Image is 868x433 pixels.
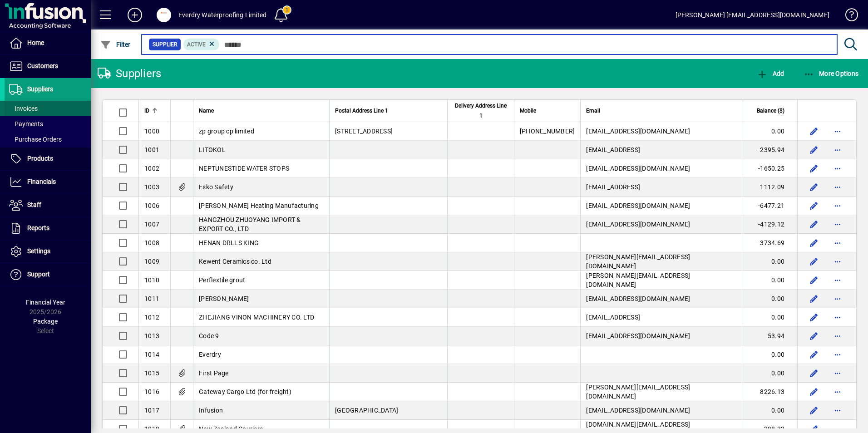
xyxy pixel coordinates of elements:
[5,132,91,147] a: Purchase Orders
[830,329,845,343] button: More options
[830,273,845,287] button: More options
[5,263,91,286] a: Support
[5,148,91,170] a: Products
[144,146,159,153] span: 1001
[199,106,324,116] div: Name
[830,310,845,325] button: More options
[144,183,159,191] span: 1003
[743,215,797,234] td: -4129.12
[199,239,259,246] span: HENAN DRLLS KING
[27,155,53,162] span: Products
[801,65,861,82] button: More Options
[199,183,233,191] span: Esko Safety
[807,143,821,157] button: Edit
[743,271,797,290] td: 0.00
[5,32,91,54] a: Home
[153,40,177,49] span: Supplier
[199,258,271,265] span: Kewent Ceramics co. Ltd
[100,41,131,48] span: Filter
[807,329,821,343] button: Edit
[178,8,266,22] div: Everdry Waterproofing Limited
[453,101,508,121] span: Delivery Address Line 1
[9,105,38,112] span: Invoices
[144,369,159,377] span: 1015
[27,201,41,208] span: Staff
[144,295,159,302] span: 1011
[199,314,314,321] span: ZHEJIANG VINON MACHINERY CO. LTD
[335,128,393,135] span: [STREET_ADDRESS]
[199,128,254,135] span: zp group cp limited
[335,407,398,414] span: [GEOGRAPHIC_DATA]
[144,202,159,209] span: 1006
[586,106,600,116] span: Email
[183,39,220,50] mat-chip: Activation Status: Active
[743,401,797,420] td: 0.00
[804,70,859,77] span: More Options
[33,318,58,325] span: Package
[586,407,690,414] span: [EMAIL_ADDRESS][DOMAIN_NAME]
[743,178,797,197] td: 1112.09
[5,101,91,116] a: Invoices
[830,124,845,138] button: More options
[120,7,149,23] button: Add
[586,221,690,228] span: [EMAIL_ADDRESS][DOMAIN_NAME]
[807,161,821,176] button: Edit
[807,347,821,362] button: Edit
[830,180,845,194] button: More options
[807,124,821,138] button: Edit
[586,165,690,172] span: [EMAIL_ADDRESS][DOMAIN_NAME]
[520,128,575,135] span: [PHONE_NUMBER]
[743,383,797,401] td: 8226.13
[520,106,536,116] span: Mobile
[807,291,821,306] button: Edit
[144,388,159,395] span: 1016
[27,85,53,93] span: Suppliers
[144,351,159,358] span: 1014
[199,369,229,377] span: First Page
[520,106,575,116] div: Mobile
[5,194,91,216] a: Staff
[9,120,43,128] span: Payments
[199,202,319,209] span: [PERSON_NAME] Heating Manufacturing
[743,197,797,215] td: -6477.21
[743,345,797,364] td: 0.00
[586,384,690,400] span: [PERSON_NAME][EMAIL_ADDRESS][DOMAIN_NAME]
[586,332,690,340] span: [EMAIL_ADDRESS][DOMAIN_NAME]
[830,254,845,269] button: More options
[830,384,845,399] button: More options
[743,327,797,345] td: 53.94
[586,128,690,135] span: [EMAIL_ADDRESS][DOMAIN_NAME]
[144,239,159,246] span: 1008
[586,295,690,302] span: [EMAIL_ADDRESS][DOMAIN_NAME]
[335,106,388,116] span: Postal Address Line 1
[830,403,845,418] button: More options
[5,116,91,132] a: Payments
[199,407,223,414] span: Infusion
[144,258,159,265] span: 1009
[743,364,797,383] td: 0.00
[676,8,829,22] div: [PERSON_NAME] [EMAIL_ADDRESS][DOMAIN_NAME]
[98,36,133,53] button: Filter
[26,299,65,306] span: Financial Year
[757,106,784,116] span: Balance ($)
[27,62,58,69] span: Customers
[199,276,245,284] span: Perflextile grout
[807,180,821,194] button: Edit
[144,106,149,116] span: ID
[743,290,797,308] td: 0.00
[586,314,640,321] span: [EMAIL_ADDRESS]
[586,202,690,209] span: [EMAIL_ADDRESS][DOMAIN_NAME]
[144,128,159,135] span: 1000
[755,65,786,82] button: Add
[830,161,845,176] button: More options
[586,183,640,191] span: [EMAIL_ADDRESS]
[27,39,44,46] span: Home
[199,425,263,433] span: New Zealand Couriers
[5,240,91,263] a: Settings
[743,141,797,159] td: -2395.94
[27,178,56,185] span: Financials
[830,217,845,231] button: More options
[749,106,793,116] div: Balance ($)
[830,143,845,157] button: More options
[144,332,159,340] span: 1013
